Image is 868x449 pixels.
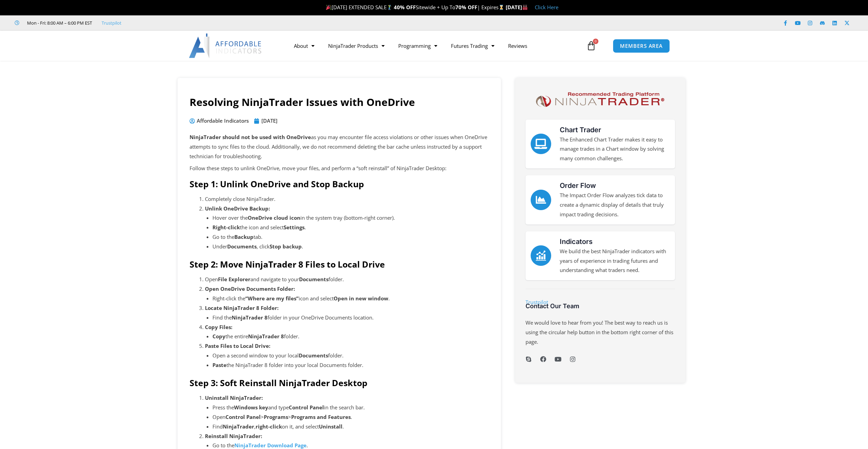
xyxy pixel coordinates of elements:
strong: Right-click [212,224,240,231]
strong: NinjaTrader should not be used with OneDrive [190,134,311,140]
p: as you may encounter file access violations or other issues when OneDrive attempts to sync files ... [190,133,489,161]
strong: Uninstall [319,423,342,430]
img: ⌛ [499,5,504,10]
li: Right-click the icon and select . [212,294,489,303]
li: Open and navigate to your folder. [205,275,489,284]
strong: Documents [299,276,328,283]
li: Press the and type in the search bar. [212,403,489,412]
strong: Documents [299,352,328,359]
strong: Paste Files to Local Drive: [205,342,270,349]
a: Trustpilot [526,299,548,305]
strong: Control Panel [225,413,261,420]
img: 🏌️‍♂️ [387,5,392,10]
a: Order Flow [531,190,551,210]
li: Completely close NinjaTrader. [205,194,489,204]
h3: Contact Our Team [526,302,675,310]
img: 🎉 [326,5,331,10]
strong: Step 3: Soft Reinstall NinjaTrader Desktop [190,377,367,389]
li: the icon and select . [212,223,489,232]
strong: Uninstall NinjaTrader: [205,394,263,401]
a: Chart Trader [560,126,601,134]
li: Find , on it, and select . [212,422,489,432]
time: [DATE] [261,117,277,124]
a: Trustpilot [102,20,121,26]
strong: Unlink OneDrive Backup: [205,205,270,212]
strong: NinjaTrader [223,423,254,430]
span: 0 [593,39,598,44]
li: Find the folder in your OneDrive Documents location. [212,313,489,323]
strong: [DATE] [506,4,528,11]
a: MEMBERS AREA [613,39,670,53]
strong: Settings [284,224,305,231]
img: LogoAI | Affordable Indicators – NinjaTrader [189,33,262,58]
p: We would love to hear from you! The best way to reach us is using the circular help button in the... [526,318,675,347]
a: Chart Trader [531,134,551,154]
strong: NinjaTrader 8 [232,314,268,321]
p: We build the best NinjaTrader indicators with years of experience in trading futures and understa... [560,247,670,275]
li: Open > > . [212,412,489,422]
strong: Reinstall NinjaTrader: [205,433,262,439]
strong: Open OneDrive Documents Folder: [205,285,295,292]
strong: “Where are my files” [245,295,299,302]
strong: right-click [256,423,282,430]
strong: Windows key [234,404,268,411]
strong: Copy Files: [205,324,232,330]
li: the NinjaTrader 8 folder into your local Documents folder. [212,360,489,370]
span: MEMBERS AREA [620,43,663,49]
strong: NinjaTrader 8 [248,333,284,340]
span: Affordable Indicators [195,116,249,126]
strong: 70% OFF [455,4,477,11]
img: NinjaTrader Logo | Affordable Indicators – NinjaTrader [533,90,667,109]
a: Order Flow [560,181,596,190]
p: Follow these steps to unlink OneDrive, move your files, and perform a “soft reinstall” of NinjaTr... [190,164,489,173]
a: 0 [576,36,606,56]
strong: Open in new window [334,295,388,302]
span: [DATE] EXTENDED SALE Sitewide + Up To | Expires [324,4,506,11]
p: The Enhanced Chart Trader makes it easy to manage trades in a Chart window by solving many common... [560,135,670,164]
a: Indicators [560,237,593,246]
a: Programming [391,38,444,54]
strong: File Explorer [218,276,250,283]
a: About [287,38,321,54]
span: Mon - Fri: 8:00 AM – 6:00 PM EST [25,19,92,27]
h1: Resolving NinjaTrader Issues with OneDrive [190,95,489,109]
strong: Control Panel [289,404,324,411]
strong: Step 2: Move NinjaTrader 8 Files to Local Drive [190,258,385,270]
li: Hover over the in the system tray (bottom-right corner). [212,213,489,223]
a: NinjaTrader Products [321,38,391,54]
a: Click Here [535,4,558,11]
img: 🏭 [522,5,528,10]
strong: Copy [212,333,225,340]
strong: Step 1: Unlink OneDrive and Stop Backup [190,178,364,190]
li: Open a second window to your local folder. [212,351,489,360]
li: Go to the tab. [212,232,489,242]
a: Futures Trading [444,38,501,54]
strong: Stop backup [270,243,302,250]
strong: Paste [212,362,226,368]
a: Reviews [501,38,534,54]
strong: Backup [234,233,254,240]
li: the entire folder. [212,332,489,341]
li: Under , click . [212,242,489,251]
nav: Menu [287,38,585,54]
p: The Impact Order Flow analyzes tick data to create a dynamic display of details that truly impact... [560,191,670,219]
strong: 40% OFF [394,4,416,11]
strong: OneDrive cloud icon [248,214,300,221]
strong: Documents [227,243,257,250]
a: NinjaTrader Download Page [234,442,307,449]
strong: Programs [264,413,288,420]
a: Indicators [531,245,551,266]
strong: Locate NinjaTrader 8 Folder: [205,304,278,311]
strong: Programs and Features [291,413,351,420]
